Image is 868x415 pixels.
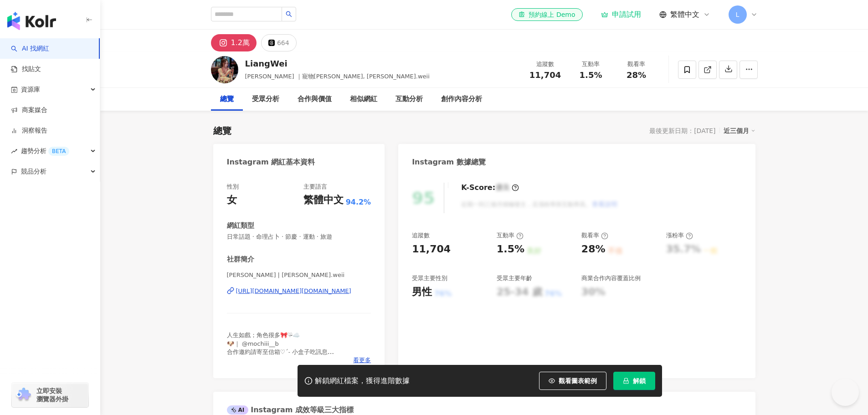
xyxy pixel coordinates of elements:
span: rise [11,148,17,154]
button: 觀看圖表範例 [539,372,606,390]
a: searchAI 找網紅 [11,44,49,53]
div: 男性 [412,285,432,299]
div: Instagram 數據總覽 [412,157,486,167]
span: 立即安裝 瀏覽器外掛 [36,387,68,403]
div: 相似網紅 [350,94,377,105]
div: AI [227,405,249,415]
span: 94.2% [346,197,371,207]
div: 觀看率 [619,60,654,69]
div: 互動率 [497,231,524,240]
div: 繁體中文 [303,193,344,207]
a: 申請試用 [601,10,641,19]
button: 1.2萬 [211,34,257,51]
div: 合作與價值 [298,94,332,105]
div: 性別 [227,183,239,191]
div: 近三個月 [724,125,755,137]
div: 總覽 [220,94,234,105]
div: 28% [581,242,606,256]
a: 預約線上 Demo [511,8,582,21]
div: LiangWei [245,58,430,69]
span: 1.5% [580,71,602,80]
span: 看更多 [353,356,371,364]
img: chrome extension [15,388,32,402]
a: [URL][DOMAIN_NAME][DOMAIN_NAME] [227,287,371,295]
div: 受眾主要年齡 [497,274,532,282]
div: 解鎖網紅檔案，獲得進階數據 [315,376,410,386]
span: 11,704 [529,70,561,80]
button: 解鎖 [613,372,655,390]
img: KOL Avatar [211,56,238,83]
div: Instagram 網紅基本資料 [227,157,315,167]
div: 網紅類型 [227,221,254,231]
div: BETA [48,147,69,156]
span: 解鎖 [633,377,646,384]
span: 日常話題 · 命理占卜 · 節慶 · 運動 · 旅遊 [227,233,371,241]
a: 洞察報告 [11,126,47,135]
div: 互動分析 [395,94,423,105]
a: 商案媒合 [11,106,47,115]
a: 找貼文 [11,65,41,74]
div: Instagram 成效等級三大指標 [227,405,354,415]
span: [PERSON_NAME] ｜寵物[PERSON_NAME], [PERSON_NAME].weii [245,73,430,80]
button: 664 [261,34,297,51]
span: 繁體中文 [670,10,699,20]
span: 人生如戲；角色很多🎀♡̴☁️ 🐶｜ @mochiii__b 合作邀約請寄至信箱♡ˊ˗ 小盒子吃訊息 📩｜[EMAIL_ADDRESS][DOMAIN_NAME] [227,332,344,364]
div: 創作內容分析 [441,94,482,105]
span: [PERSON_NAME] | [PERSON_NAME].weii [227,271,371,279]
div: 預約線上 Demo [519,10,575,19]
div: 受眾分析 [252,94,279,105]
div: 664 [277,36,289,49]
div: K-Score : [461,183,519,193]
div: 漲粉率 [666,231,693,240]
div: 商業合作內容覆蓋比例 [581,274,641,282]
span: lock [623,378,629,384]
span: search [286,11,292,17]
span: L [736,10,740,20]
div: [URL][DOMAIN_NAME][DOMAIN_NAME] [236,287,351,295]
div: 受眾主要性別 [412,274,447,282]
div: 互動率 [574,60,608,69]
a: chrome extension立即安裝 瀏覽器外掛 [12,383,88,407]
div: 追蹤數 [528,60,563,69]
div: 1.2萬 [231,36,250,49]
span: 28% [627,71,646,80]
div: 最後更新日期：[DATE] [649,127,715,134]
img: logo [7,12,56,30]
div: 總覽 [213,124,231,137]
span: 趨勢分析 [21,141,69,161]
span: 觀看圖表範例 [559,377,597,384]
div: 女 [227,193,237,207]
span: 競品分析 [21,161,46,182]
div: 1.5% [497,242,524,256]
div: 11,704 [412,242,451,256]
div: 觀看率 [581,231,608,240]
span: 資源庫 [21,79,40,100]
div: 社群簡介 [227,255,254,264]
div: 主要語言 [303,183,327,191]
div: 追蹤數 [412,231,430,240]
